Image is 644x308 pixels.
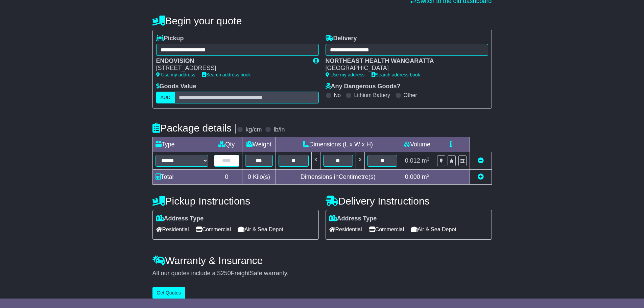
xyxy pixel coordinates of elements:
a: Use my address [326,72,365,77]
td: 0 [211,170,242,185]
label: No [334,92,341,98]
span: 0.012 [405,157,420,164]
div: NORTHEAST HEALTH WANGARATTA [326,57,481,65]
div: All our quotes include a $ FreightSafe warranty. [152,270,492,277]
label: Goods Value [156,83,196,90]
span: Residential [156,224,189,235]
label: Address Type [156,215,204,222]
a: Use my address [156,72,195,77]
td: Type [152,137,211,152]
td: Volume [400,137,434,152]
span: 0.000 [405,173,420,180]
a: Search address book [202,72,251,77]
label: Address Type [329,215,377,222]
td: x [356,152,365,170]
span: Residential [329,224,362,235]
a: Remove this item [478,157,484,164]
a: Add new item [478,173,484,180]
span: m [422,157,430,164]
div: [GEOGRAPHIC_DATA] [326,65,481,72]
span: m [422,173,430,180]
h4: Warranty & Insurance [152,255,492,266]
td: Dimensions (L x W x H) [276,137,400,152]
h4: Pickup Instructions [152,195,319,207]
td: Qty [211,137,242,152]
td: Total [152,170,211,185]
h4: Package details | [152,122,237,134]
td: x [311,152,320,170]
span: 0 [248,173,251,180]
label: Lithium Battery [354,92,390,98]
div: ENDOVISION [156,57,306,65]
label: Pickup [156,35,184,42]
span: Commercial [369,224,404,235]
td: Kilo(s) [242,170,276,185]
label: Other [404,92,417,98]
td: Dimensions in Centimetre(s) [276,170,400,185]
button: Get Quotes [152,287,186,299]
sup: 3 [427,173,430,178]
label: Delivery [326,35,357,42]
span: 250 [221,270,231,277]
sup: 3 [427,157,430,162]
span: Air & Sea Depot [411,224,456,235]
div: [STREET_ADDRESS] [156,65,306,72]
h4: Begin your quote [152,15,492,26]
label: kg/cm [245,126,262,134]
a: Search address book [372,72,420,77]
span: Air & Sea Depot [238,224,283,235]
label: AUD [156,92,175,103]
span: Commercial [196,224,231,235]
h4: Delivery Instructions [326,195,492,207]
td: Weight [242,137,276,152]
label: lb/in [273,126,285,134]
label: Any Dangerous Goods? [326,83,401,90]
